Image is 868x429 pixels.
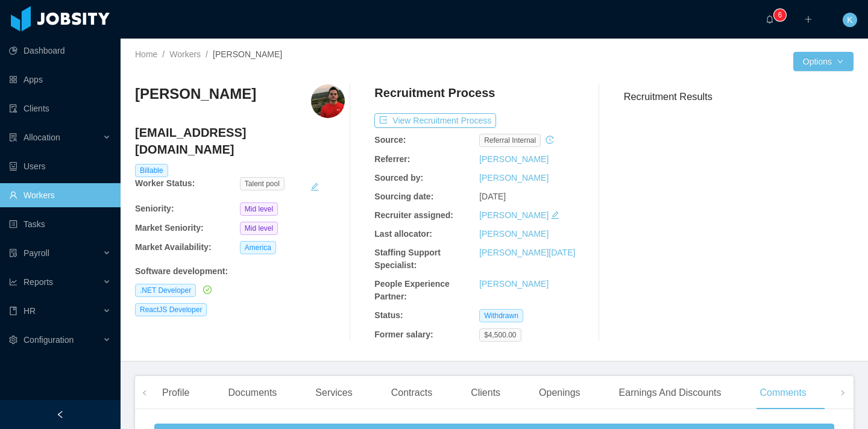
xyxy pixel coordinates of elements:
i: icon: solution [9,133,17,142]
h3: Recruitment Results [624,89,854,104]
a: icon: exportView Recruitment Process [374,116,496,125]
p: 6 [778,9,782,21]
button: icon: exportView Recruitment Process [374,113,496,128]
span: [DATE] [479,192,506,201]
span: Configuration [24,335,74,345]
h4: [EMAIL_ADDRESS][DOMAIN_NAME] [135,124,345,158]
b: Sourcing date: [374,192,433,201]
span: HR [24,306,36,316]
b: Worker Status: [135,178,195,188]
b: Sourced by: [374,173,423,183]
a: Home [135,49,157,59]
div: Openings [529,376,590,410]
i: icon: history [546,136,554,144]
span: ReactJS Developer [135,303,207,316]
div: Documents [218,376,286,410]
span: / [162,49,165,59]
b: Status: [374,310,403,320]
i: icon: edit [551,211,559,219]
i: icon: right [840,390,846,396]
i: icon: bell [766,15,774,23]
span: .NET Developer [135,284,196,297]
i: icon: book [9,307,17,315]
a: [PERSON_NAME] [479,154,549,164]
a: icon: robotUsers [9,154,111,178]
b: Source: [374,135,406,145]
span: Reports [24,277,53,287]
b: People Experience Partner: [374,279,450,301]
span: Withdrawn [479,309,523,322]
i: icon: left [142,390,148,396]
span: / [206,49,208,59]
b: Referrer: [374,154,410,164]
a: icon: profileTasks [9,212,111,236]
span: $4,500.00 [479,328,521,342]
div: Services [306,376,362,410]
i: icon: check-circle [203,286,212,294]
span: Mid level [240,202,278,216]
b: Last allocator: [374,229,432,239]
button: Optionsicon: down [793,52,854,71]
img: 73a2fc49-a118-48bd-ac1b-50411a46aa98_66685c6b34421-400w.png [311,84,345,118]
a: icon: userWorkers [9,183,111,207]
b: Seniority: [135,204,174,213]
span: [PERSON_NAME] [213,49,282,59]
a: [PERSON_NAME] [479,229,549,239]
h3: [PERSON_NAME] [135,84,256,104]
a: [PERSON_NAME] [479,279,549,289]
a: icon: appstoreApps [9,67,111,92]
div: Contracts [382,376,442,410]
b: Market Availability: [135,242,212,252]
h4: Recruitment Process [374,84,495,101]
a: [PERSON_NAME] [479,210,549,220]
b: Former salary: [374,330,433,339]
i: icon: file-protect [9,249,17,257]
a: [PERSON_NAME] [479,173,549,183]
span: Allocation [24,133,60,142]
a: icon: check-circle [201,285,212,295]
span: Talent pool [240,177,285,190]
b: Software development : [135,266,228,276]
i: icon: line-chart [9,278,17,286]
span: Mid level [240,222,278,235]
div: Comments [750,376,816,410]
button: edit [310,177,319,196]
div: Clients [461,376,510,410]
span: Referral internal [479,134,541,147]
span: America [240,241,276,254]
span: K [847,13,852,27]
b: Market Seniority: [135,223,204,233]
a: icon: auditClients [9,96,111,121]
a: [PERSON_NAME][DATE] [479,248,575,257]
b: Recruiter assigned: [374,210,453,220]
i: icon: setting [9,336,17,344]
a: icon: pie-chartDashboard [9,39,111,63]
span: Payroll [24,248,49,258]
sup: 6 [774,9,786,21]
span: Billable [135,164,168,177]
div: Profile [153,376,199,410]
b: Staffing Support Specialist: [374,248,441,270]
a: Workers [169,49,201,59]
div: Earnings And Discounts [609,376,731,410]
i: icon: plus [804,15,813,23]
